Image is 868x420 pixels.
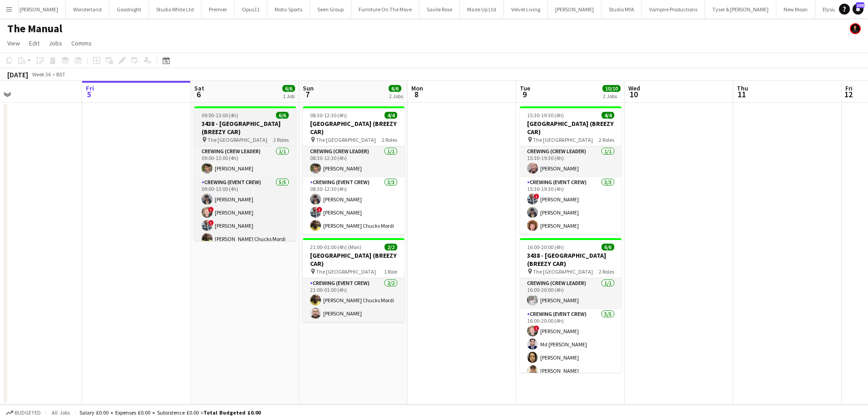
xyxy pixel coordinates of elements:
button: Seen Group [310,0,351,18]
span: Mon [411,84,423,92]
button: New Moon [776,0,815,18]
span: 1 Role [384,268,397,275]
h3: 3438 - [GEOGRAPHIC_DATA] (BREEZY CAR) [194,120,296,136]
span: Sat [194,84,204,92]
span: Sun [303,84,314,92]
app-card-role: Crewing (Event Crew)3/308:30-12:30 (4h)[PERSON_NAME]![PERSON_NAME][PERSON_NAME] Chucks Mordi [303,177,404,235]
a: 109 [853,4,863,15]
span: ! [534,194,539,199]
app-card-role: Crewing (Crew Leader)1/108:30-12:30 (4h)[PERSON_NAME] [303,146,404,177]
span: All jobs [50,409,72,416]
span: 10/10 [602,85,621,92]
span: 2/2 [385,244,397,250]
span: 7 [301,89,314,100]
span: The [GEOGRAPHIC_DATA] [533,136,593,143]
button: [PERSON_NAME] [548,0,602,18]
button: Studio White Ltd [149,0,202,18]
span: 2 Roles [599,136,614,143]
app-card-role: Crewing (Crew Leader)1/109:00-13:00 (4h)[PERSON_NAME] [194,146,296,177]
span: 6/6 [389,85,401,92]
button: Budgeted [5,408,42,418]
button: Savile Rose [419,0,460,18]
span: 15:30-19:30 (4h) [527,112,564,119]
span: Tue [520,84,530,92]
h3: 3438 - [GEOGRAPHIC_DATA] (BREEZY CAR) [520,251,621,268]
span: ! [317,207,322,212]
span: Comms [71,39,92,47]
span: 21:00-01:00 (4h) (Mon) [310,244,361,250]
span: 16:00-20:00 (4h) [527,244,564,250]
app-job-card: 15:30-19:30 (4h)4/4[GEOGRAPHIC_DATA] (BREEZY CAR) The [GEOGRAPHIC_DATA]2 RolesCrewing (Crew Leade... [520,106,621,235]
span: 4/4 [602,112,614,119]
span: 6/6 [276,112,289,119]
a: Comms [68,37,95,49]
div: Salary £0.00 + Expenses £0.00 + Subsistence £0.00 = [79,409,261,416]
app-card-role: Crewing (Event Crew)5/509:00-13:00 (4h)[PERSON_NAME]![PERSON_NAME]![PERSON_NAME][PERSON_NAME] Chu... [194,177,296,261]
span: Budgeted [15,410,41,416]
app-job-card: 08:30-12:30 (4h)4/4[GEOGRAPHIC_DATA] (BREEZY CAR) The [GEOGRAPHIC_DATA]2 RolesCrewing (Crew Leade... [303,106,404,235]
div: BST [56,71,65,78]
span: The [GEOGRAPHIC_DATA] [316,136,376,143]
button: Opus11 [235,0,267,18]
button: Wonderland [66,0,109,18]
span: 08:30-12:30 (4h) [310,112,347,119]
span: Edit [29,39,39,47]
span: 4/4 [385,112,397,119]
span: 8 [410,89,423,100]
button: Furniture On The Move [351,0,419,18]
span: 11 [735,89,748,100]
button: Made Up Ltd [460,0,504,18]
span: Week 36 [30,71,53,78]
span: The [GEOGRAPHIC_DATA] [533,268,593,275]
div: 1 Job [283,93,295,100]
button: Goodnight [109,0,149,18]
div: [DATE] [7,70,28,79]
button: Studio MYA [602,0,642,18]
h1: The Manual [7,22,62,35]
app-user-avatar: Ash Grimmer [850,23,861,34]
app-card-role: Crewing (Event Crew)2/221:00-01:00 (4h)[PERSON_NAME] Chucks Mordi[PERSON_NAME] [303,278,404,322]
span: ! [208,207,214,212]
span: 109 [856,2,864,8]
span: Jobs [49,39,62,47]
button: Tyser & [PERSON_NAME] [705,0,776,18]
h3: [GEOGRAPHIC_DATA] (BREEZY CAR) [303,251,404,268]
h3: [GEOGRAPHIC_DATA] (BREEZY CAR) [303,120,404,136]
app-job-card: 21:00-01:00 (4h) (Mon)2/2[GEOGRAPHIC_DATA] (BREEZY CAR) The [GEOGRAPHIC_DATA]1 RoleCrewing (Event... [303,238,404,322]
app-job-card: 16:00-20:00 (4h)6/63438 - [GEOGRAPHIC_DATA] (BREEZY CAR) The [GEOGRAPHIC_DATA]2 RolesCrewing (Cre... [520,238,621,373]
span: 2 Roles [273,136,289,143]
span: 6/6 [602,244,614,250]
span: View [7,39,20,47]
div: 2 Jobs [389,93,403,100]
app-card-role: Crewing (Crew Leader)1/115:30-19:30 (4h)[PERSON_NAME] [520,146,621,177]
a: Jobs [45,37,66,49]
span: 09:00-13:00 (4h) [202,112,238,119]
app-card-role: Crewing (Crew Leader)1/116:00-20:00 (4h)[PERSON_NAME] [520,278,621,309]
app-card-role: Crewing (Event Crew)5/516:00-20:00 (4h)![PERSON_NAME]Md [PERSON_NAME][PERSON_NAME][PERSON_NAME] [520,309,621,393]
span: Total Budgeted £0.00 [203,409,261,416]
span: Wed [628,84,640,92]
app-job-card: 09:00-13:00 (4h)6/63438 - [GEOGRAPHIC_DATA] (BREEZY CAR) The [GEOGRAPHIC_DATA]2 RolesCrewing (Cre... [194,106,296,241]
a: View [4,37,24,49]
span: Fri [86,84,94,92]
button: Velvet Living [504,0,548,18]
span: 6 [193,89,204,100]
h3: [GEOGRAPHIC_DATA] (BREEZY CAR) [520,120,621,136]
span: Fri [845,84,853,92]
app-card-role: Crewing (Event Crew)3/315:30-19:30 (4h)![PERSON_NAME][PERSON_NAME][PERSON_NAME] [520,177,621,235]
span: 9 [518,89,530,100]
span: ! [208,220,214,225]
span: 6/6 [282,85,295,92]
span: The [GEOGRAPHIC_DATA] [316,268,376,275]
span: 2 Roles [599,268,614,275]
div: 2 Jobs [603,93,620,100]
button: Premier [202,0,235,18]
span: 10 [627,89,640,100]
button: Motiv Sports [267,0,310,18]
button: Vampire Productions [642,0,705,18]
